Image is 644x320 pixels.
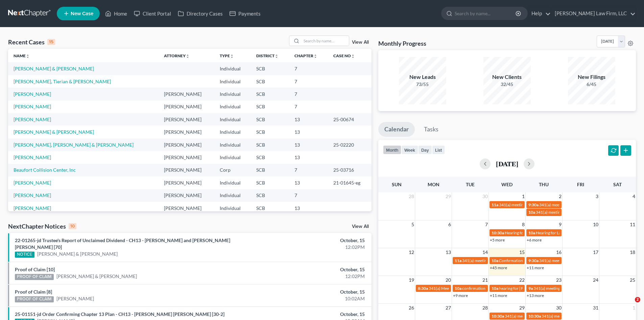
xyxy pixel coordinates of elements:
[251,101,289,113] td: SCB
[539,182,549,187] span: Thu
[15,289,52,295] a: Proof of Claim [8]
[629,276,636,284] span: 25
[482,248,488,256] span: 14
[533,286,599,291] span: 341(a) meeting for [PERSON_NAME]
[528,7,551,20] a: Help
[521,220,525,229] span: 8
[14,66,94,71] a: [PERSON_NAME] & [PERSON_NAME]
[251,75,289,88] td: SCB
[352,224,369,229] a: View All
[555,304,562,312] span: 30
[527,265,544,270] a: +11 more
[466,182,475,187] span: Tue
[294,53,317,58] a: Chapterunfold_more
[484,220,488,229] span: 7
[528,258,539,263] span: 9:30a
[399,73,446,81] div: New Leads
[519,248,525,256] span: 15
[328,176,372,189] td: 21-01645-eg
[492,230,504,235] span: 10:30a
[15,237,230,250] a: 22-01265-jd Trustee's Report of Unclaimed Dividend - CH13 - [PERSON_NAME] and [PERSON_NAME] [PERS...
[159,176,214,189] td: [PERSON_NAME]
[482,304,488,312] span: 28
[501,182,512,187] span: Wed
[14,180,51,186] a: [PERSON_NAME]
[613,182,622,187] span: Sat
[251,164,289,176] td: SCB
[289,202,328,214] td: 13
[14,142,134,148] a: [PERSON_NAME], [PERSON_NAME] & [PERSON_NAME]
[14,104,51,109] a: [PERSON_NAME]
[418,145,432,154] button: day
[251,202,289,214] td: SCB
[289,164,328,176] td: 7
[568,81,615,88] div: 6/45
[159,113,214,126] td: [PERSON_NAME]
[539,258,604,263] span: 341(a) meeting for [PERSON_NAME]
[499,258,576,263] span: Confirmation Hearing for [PERSON_NAME]
[130,7,174,20] a: Client Portal
[251,176,289,189] td: SCB
[214,176,251,189] td: Individual
[519,304,525,312] span: 29
[492,286,498,291] span: 10a
[482,192,488,200] span: 30
[528,314,541,319] span: 10:30a
[408,304,415,312] span: 26
[455,258,461,263] span: 11a
[462,258,563,263] span: 341(a) meeting for [PERSON_NAME] & [PERSON_NAME]
[214,138,251,151] td: Individual
[71,11,93,16] span: New Case
[253,273,365,280] div: 12:02PM
[418,286,428,291] span: 8:30a
[528,286,533,291] span: 9a
[15,311,224,317] a: 25-01151-jd Order Confirming Chapter 13 Plan - CH13 - [PERSON_NAME] [PERSON_NAME] [30-2]
[302,36,349,46] input: Search by name...
[392,182,402,187] span: Sun
[26,54,30,58] i: unfold_more
[159,101,214,113] td: [PERSON_NAME]
[251,113,289,126] td: SCB
[256,53,279,58] a: Districtunfold_more
[632,192,636,200] span: 4
[568,73,615,81] div: New Filings
[102,7,130,20] a: Home
[275,54,279,58] i: unfold_more
[445,192,452,200] span: 29
[592,220,599,229] span: 10
[253,289,365,295] div: October, 15
[490,293,507,298] a: +11 more
[558,220,562,229] span: 9
[629,248,636,256] span: 18
[226,7,264,20] a: Payments
[499,286,551,291] span: hearing for [PERSON_NAME]
[14,53,30,58] a: Nameunfold_more
[253,237,365,244] div: October, 15
[214,151,251,164] td: Individual
[8,38,55,46] div: Recent Cases
[69,223,76,229] div: 10
[558,192,562,200] span: 2
[499,202,564,207] span: 341(a) meeting for [PERSON_NAME]
[542,314,607,319] span: 341(a) meeting for [PERSON_NAME]
[555,248,562,256] span: 16
[251,189,289,202] td: SCB
[14,167,76,173] a: Beaufort Collision Center, Inc
[159,151,214,164] td: [PERSON_NAME]
[551,7,636,20] a: [PERSON_NAME] Law Firm, LLC
[159,88,214,100] td: [PERSON_NAME]
[251,151,289,164] td: SCB
[214,101,251,113] td: Individual
[15,274,54,280] div: PROOF OF CLAIM
[289,176,328,189] td: 13
[159,126,214,138] td: [PERSON_NAME]
[577,182,584,187] span: Fri
[528,210,535,215] span: 10a
[378,39,426,47] h3: Monthly Progress
[383,145,401,154] button: month
[621,297,637,313] iframe: Intercom live chat
[289,189,328,202] td: 7
[352,40,369,45] a: View All
[14,192,51,198] a: [PERSON_NAME]
[15,296,54,302] div: PROOF OF CLAIM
